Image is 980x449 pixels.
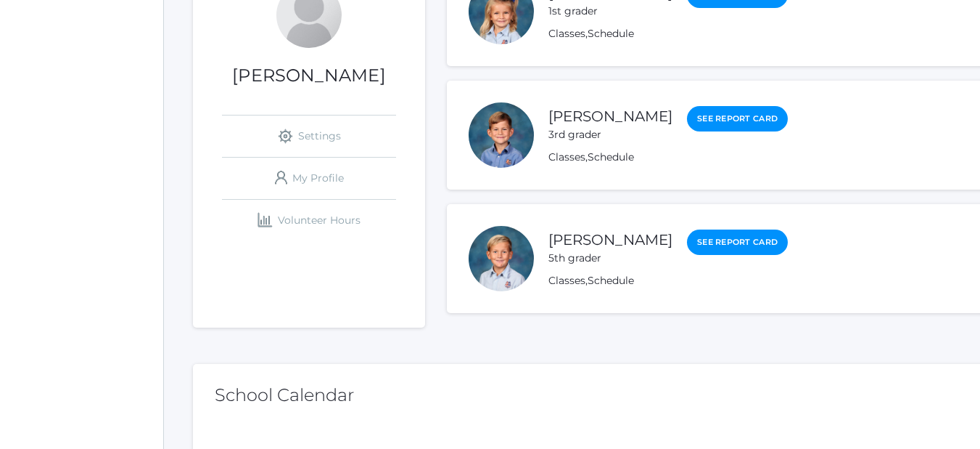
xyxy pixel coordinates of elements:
div: 5th grader [548,251,672,266]
a: Settings [222,116,396,157]
a: Schedule [588,274,634,287]
div: Dustin Laubacher [469,102,534,168]
a: See Report Card [687,106,788,132]
div: , [548,150,788,165]
a: Schedule [588,150,634,163]
a: [PERSON_NAME] [548,231,672,248]
h1: [PERSON_NAME] [193,66,425,85]
div: 1st grader [548,4,672,19]
a: Classes [548,274,585,287]
a: Volunteer Hours [222,200,396,241]
a: Classes [548,150,585,163]
a: See Report Card [687,230,788,255]
div: , [548,273,788,288]
a: Classes [548,27,585,40]
a: [PERSON_NAME] [548,108,672,125]
div: 3rd grader [548,127,672,142]
div: , [548,26,788,41]
div: Peter Laubacher [469,226,534,291]
a: Schedule [588,27,634,40]
a: My Profile [222,158,396,199]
